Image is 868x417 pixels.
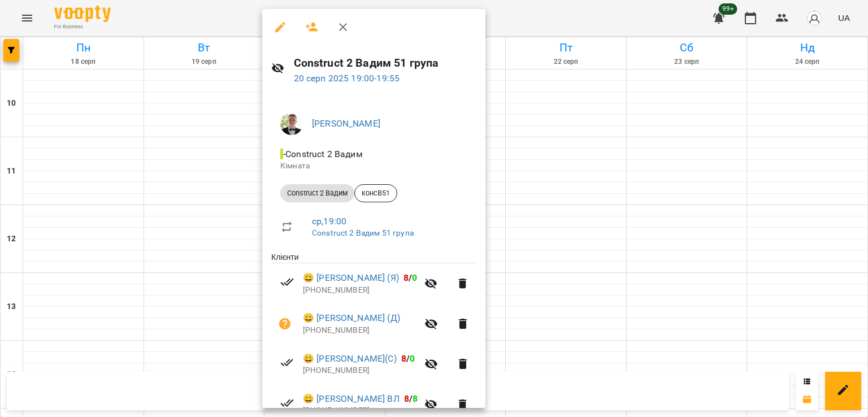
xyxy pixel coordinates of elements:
a: Construct 2 Вадим 51 група [312,228,414,237]
svg: Візит сплачено [280,396,294,410]
span: консВ51 [355,188,397,198]
svg: Візит сплачено [280,275,294,289]
span: 0 [410,353,415,364]
b: / [401,353,415,364]
p: Кімната [280,160,467,172]
a: ср , 19:00 [312,216,346,227]
p: [PHONE_NUMBER] [303,365,418,376]
b: / [403,272,417,283]
h6: Construct 2 Вадим 51 група [294,54,476,72]
span: 8 [403,272,409,283]
span: 8 [413,393,418,404]
a: 😀 [PERSON_NAME](С) [303,352,397,366]
svg: Візит сплачено [280,356,294,370]
p: [PHONE_NUMBER] [303,285,418,296]
span: 8 [404,393,409,404]
span: 8 [401,353,406,364]
a: 20 серп 2025 19:00-19:55 [294,73,400,84]
a: 😀 [PERSON_NAME] (Я) [303,271,399,285]
span: - Construct 2 Вадим [280,149,365,159]
a: [PERSON_NAME] [312,118,380,129]
div: консВ51 [354,184,397,202]
p: [PHONE_NUMBER] [303,405,418,416]
a: 😀 [PERSON_NAME] (Д) [303,311,400,325]
b: / [404,393,418,404]
p: [PHONE_NUMBER] [303,325,418,336]
span: Construct 2 Вадим [280,188,354,198]
button: Візит ще не сплачено. Додати оплату? [271,310,298,337]
span: 0 [412,272,417,283]
img: a36e7c9154db554d8e2cc68f12717264.jpg [280,112,303,135]
a: 😀 [PERSON_NAME] ВЛ [303,392,400,406]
